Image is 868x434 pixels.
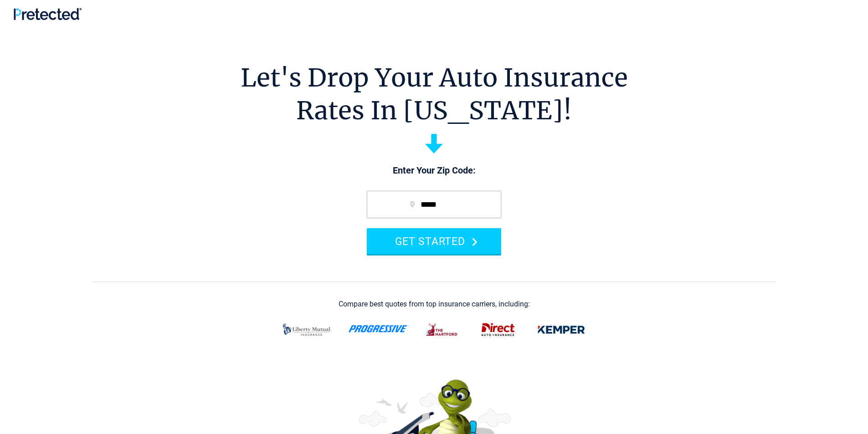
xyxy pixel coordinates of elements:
[241,61,628,127] h1: Let's Drop Your Auto Insurance Rates In [US_STATE]!
[348,325,409,332] img: progressive
[476,318,520,342] img: direct
[358,164,510,177] p: Enter Your Zip Code:
[420,318,465,342] img: thehartford
[367,228,501,254] button: GET STARTED
[14,8,82,20] img: Pretected Logo
[339,300,530,308] div: Compare best quotes from top insurance carriers, including:
[277,318,337,342] img: liberty
[367,191,501,218] input: zip code
[531,318,591,342] img: kemper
